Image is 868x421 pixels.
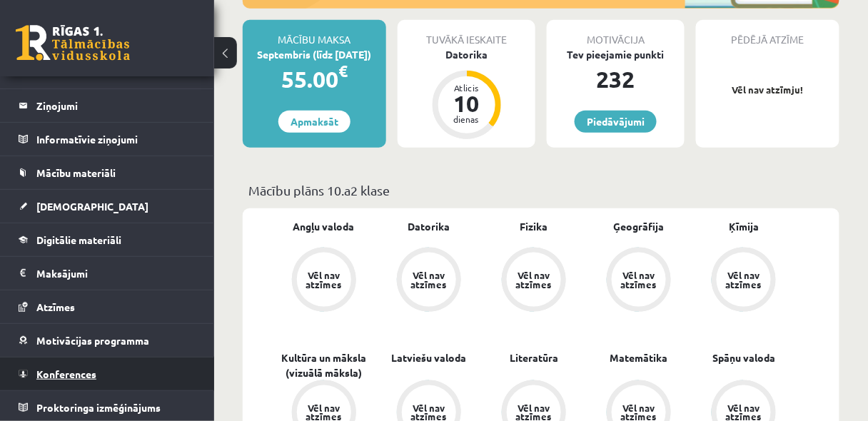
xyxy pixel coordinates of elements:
a: Rīgas 1. Tālmācības vidusskola [16,25,130,61]
a: Piedāvājumi [575,111,657,133]
a: Spāņu valoda [712,350,775,365]
a: Vēl nav atzīmes [692,248,797,315]
a: Literatūra [510,350,558,365]
span: Mācību materiāli [36,166,116,179]
a: Mācību materiāli [19,156,196,189]
a: Vēl nav atzīmes [271,248,376,315]
a: Datorika [408,219,450,234]
a: Ģeogrāfija [614,219,665,234]
span: Atzīmes [36,300,75,313]
span: Digitālie materiāli [36,233,121,246]
a: Apmaksāt [278,111,350,133]
div: 55.00 [243,62,386,96]
div: 10 [445,92,488,115]
a: Atzīmes [19,290,196,323]
div: Motivācija [547,20,685,47]
div: Datorika [398,47,535,62]
a: Vēl nav atzīmes [376,248,481,315]
div: Tev pieejamie punkti [547,47,685,62]
legend: Informatīvie ziņojumi [36,123,196,156]
a: Datorika Atlicis 10 dienas [398,47,535,141]
div: Tuvākā ieskaite [398,20,535,47]
a: Ziņojumi [19,89,196,122]
a: Angļu valoda [293,219,355,234]
div: Atlicis [445,83,488,92]
div: Pēdējā atzīme [696,20,839,47]
a: Kultūra un māksla (vizuālā māksla) [271,350,376,380]
div: 232 [547,62,685,96]
p: Vēl nav atzīmju! [703,83,832,97]
div: Vēl nav atzīmes [304,270,344,289]
span: € [338,61,348,81]
legend: Ziņojumi [36,89,196,122]
a: Motivācijas programma [19,324,196,357]
a: Maksājumi [19,257,196,290]
legend: Maksājumi [36,257,196,290]
div: Mācību maksa [243,20,386,47]
a: Ķīmija [729,219,759,234]
a: Konferences [19,357,196,390]
span: Motivācijas programma [36,334,149,347]
div: Vēl nav atzīmes [619,270,659,289]
a: Vēl nav atzīmes [481,248,586,315]
div: Vēl nav atzīmes [514,270,554,289]
a: Fizika [520,219,547,234]
div: Vēl nav atzīmes [724,270,764,289]
div: Vēl nav atzīmes [409,270,449,289]
a: Digitālie materiāli [19,223,196,256]
a: Matemātika [610,350,668,365]
p: Mācību plāns 10.a2 klase [248,181,834,200]
div: Septembris (līdz [DATE]) [243,47,386,62]
a: Latviešu valoda [391,350,466,365]
a: Vēl nav atzīmes [587,248,692,315]
div: dienas [445,115,488,123]
span: Proktoringa izmēģinājums [36,401,161,414]
a: Informatīvie ziņojumi [19,123,196,156]
span: Konferences [36,367,96,380]
a: [DEMOGRAPHIC_DATA] [19,190,196,223]
span: [DEMOGRAPHIC_DATA] [36,200,148,213]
